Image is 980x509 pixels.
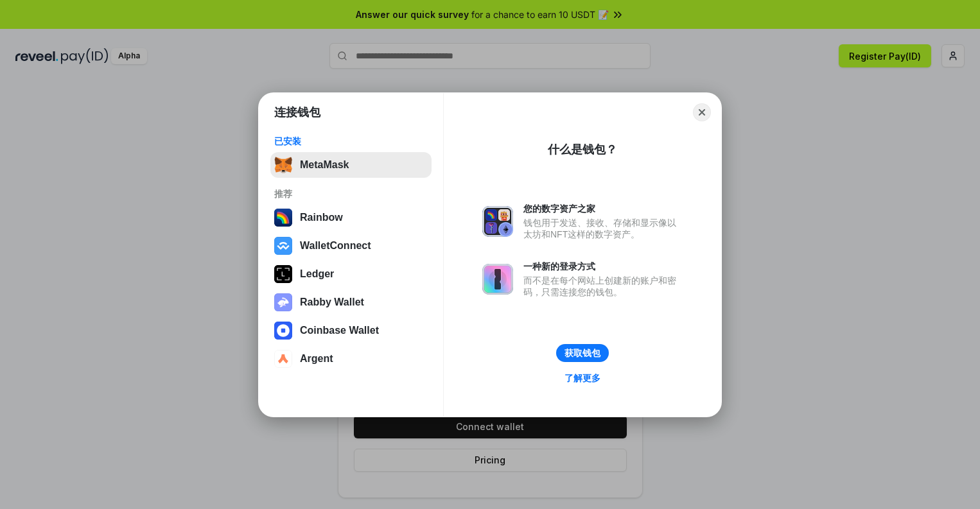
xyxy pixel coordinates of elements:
img: svg+xml,%3Csvg%20xmlns%3D%22http%3A%2F%2Fwww.w3.org%2F2000%2Fsvg%22%20width%3D%2228%22%20height%3... [274,265,292,283]
a: 了解更多 [557,370,608,386]
div: 而不是在每个网站上创建新的账户和密码，只需连接您的钱包。 [523,275,683,298]
h1: 连接钱包 [274,105,320,120]
img: svg+xml,%3Csvg%20xmlns%3D%22http%3A%2F%2Fwww.w3.org%2F2000%2Fsvg%22%20fill%3D%22none%22%20viewBox... [482,206,513,237]
img: svg+xml,%3Csvg%20xmlns%3D%22http%3A%2F%2Fwww.w3.org%2F2000%2Fsvg%22%20fill%3D%22none%22%20viewBox... [274,293,292,311]
img: svg+xml,%3Csvg%20fill%3D%22none%22%20height%3D%2233%22%20viewBox%3D%220%200%2035%2033%22%20width%... [274,156,292,174]
button: Close [693,103,711,121]
div: MetaMask [300,159,349,171]
div: Coinbase Wallet [300,325,379,336]
button: Rainbow [270,205,432,230]
button: Ledger [270,261,432,287]
button: Rabby Wallet [270,289,432,315]
button: MetaMask [270,152,432,178]
img: svg+xml,%3Csvg%20width%3D%2228%22%20height%3D%2228%22%20viewBox%3D%220%200%2028%2028%22%20fill%3D... [274,237,292,255]
button: 获取钱包 [556,344,609,362]
div: Argent [300,353,333,365]
button: Coinbase Wallet [270,318,432,343]
div: 推荐 [274,188,428,200]
button: WalletConnect [270,233,432,259]
div: WalletConnect [300,240,371,252]
img: svg+xml,%3Csvg%20width%3D%2228%22%20height%3D%2228%22%20viewBox%3D%220%200%2028%2028%22%20fill%3D... [274,322,292,340]
div: Rainbow [300,212,343,223]
div: Ledger [300,268,334,280]
div: 已安装 [274,135,428,147]
div: 获取钱包 [564,347,600,359]
img: svg+xml,%3Csvg%20width%3D%2228%22%20height%3D%2228%22%20viewBox%3D%220%200%2028%2028%22%20fill%3D... [274,350,292,368]
div: Rabby Wallet [300,297,364,308]
div: 钱包用于发送、接收、存储和显示像以太坊和NFT这样的数字资产。 [523,217,683,240]
div: 了解更多 [564,372,600,384]
button: Argent [270,346,432,372]
img: svg+xml,%3Csvg%20width%3D%22120%22%20height%3D%22120%22%20viewBox%3D%220%200%20120%20120%22%20fil... [274,209,292,227]
div: 您的数字资产之家 [523,203,683,214]
div: 什么是钱包？ [548,142,617,157]
img: svg+xml,%3Csvg%20xmlns%3D%22http%3A%2F%2Fwww.w3.org%2F2000%2Fsvg%22%20fill%3D%22none%22%20viewBox... [482,264,513,295]
div: 一种新的登录方式 [523,261,683,272]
